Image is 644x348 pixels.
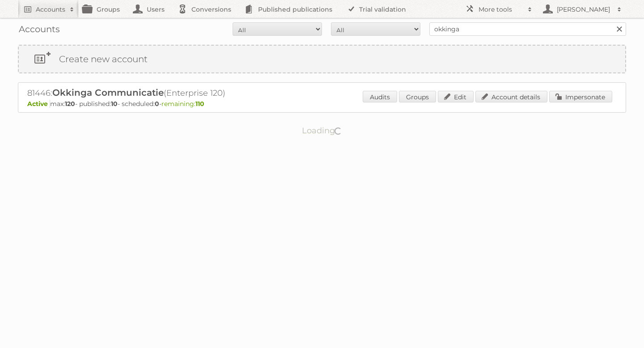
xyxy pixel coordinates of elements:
strong: 120 [65,100,75,108]
p: Loading [274,122,371,140]
span: Okkinga Communicatie [52,87,164,98]
a: Create new account [19,46,625,72]
a: Impersonate [549,91,612,102]
a: Audits [363,91,397,102]
h2: Accounts [36,5,65,14]
span: remaining: [161,100,204,108]
p: max: - published: - scheduled: - [27,100,617,108]
span: Active [27,100,50,108]
h2: [PERSON_NAME] [555,5,613,14]
h2: 81446: (Enterprise 120) [27,87,340,99]
strong: 110 [195,100,204,108]
a: Edit [438,91,474,102]
strong: 0 [155,100,159,108]
strong: 10 [111,100,118,108]
a: Groups [399,91,436,102]
h2: More tools [479,5,523,14]
a: Account details [475,91,547,102]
